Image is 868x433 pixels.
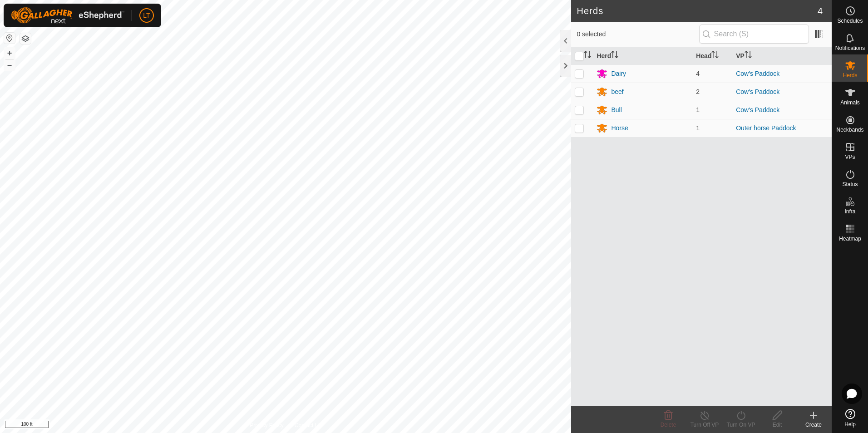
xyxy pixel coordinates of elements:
button: Map Layers [20,33,31,44]
input: Search (S) [699,25,809,44]
a: Contact Us [295,421,321,429]
p-sorticon: Activate to sort [711,52,719,59]
span: Schedules [837,18,863,24]
span: 1 [696,106,700,113]
img: Gallagher Logo [11,7,124,24]
button: – [4,59,15,70]
p-sorticon: Activate to sort [611,52,618,59]
div: Dairy [611,69,626,79]
span: VPs [845,154,855,160]
span: Heatmap [839,236,861,241]
h2: Herds [577,5,817,16]
div: Edit [759,421,795,429]
span: Help [844,422,856,427]
th: Herd [593,47,692,65]
span: Notifications [835,45,865,51]
div: Turn On VP [723,421,759,429]
button: + [4,48,15,59]
p-sorticon: Activate to sort [745,52,752,59]
a: Cow's Paddock [736,88,779,95]
span: 1 [696,124,700,132]
a: Outer horse Paddock [736,124,796,132]
span: Herds [843,73,857,78]
span: 2 [696,88,700,95]
span: 4 [696,70,700,77]
span: Neckbands [836,127,863,133]
div: Turn Off VP [686,421,723,429]
a: Help [832,405,868,431]
span: Delete [661,422,676,428]
div: Horse [611,123,628,133]
th: VP [732,47,832,65]
span: Animals [840,100,860,105]
div: Bull [611,105,621,115]
span: 4 [818,4,823,18]
a: Cow's Paddock [736,70,779,77]
a: Privacy Policy [250,421,284,429]
button: Reset Map [4,33,15,44]
span: Infra [844,209,855,214]
span: LT [143,11,150,20]
th: Head [692,47,732,65]
div: beef [611,87,623,97]
a: Cow's Paddock [736,106,779,113]
div: Create [795,421,832,429]
p-sorticon: Activate to sort [584,52,591,59]
span: Status [842,182,858,187]
span: 0 selected [577,30,699,39]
